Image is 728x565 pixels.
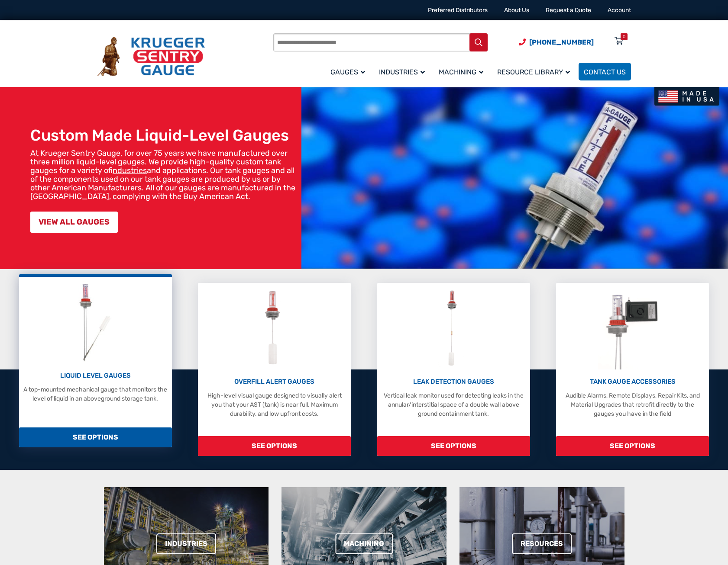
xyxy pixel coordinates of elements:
p: At Krueger Sentry Gauge, for over 75 years we have manufactured over three million liquid-level g... [30,149,297,201]
span: SEE OPTIONS [198,436,351,456]
span: Resource Library [497,68,570,76]
span: Gauges [330,68,365,76]
p: LEAK DETECTION GAUGES [382,377,526,387]
span: Machining [439,68,483,76]
img: Made In USA [654,87,719,106]
img: Krueger Sentry Gauge [97,37,205,77]
a: Industries [156,533,216,554]
p: High-level visual gauge designed to visually alert you that your AST (tank) is near full. Maximum... [202,391,346,418]
span: SEE OPTIONS [19,427,172,447]
a: Phone Number (920) 434-8860 [519,37,594,48]
a: Account [608,6,631,14]
span: Contact Us [584,68,626,76]
p: OVERFILL ALERT GAUGES [202,377,346,387]
a: Overfill Alert Gauges OVERFILL ALERT GAUGES High-level visual gauge designed to visually alert yo... [198,283,351,456]
a: Resource Library [492,61,579,82]
a: VIEW ALL GAUGES [30,212,118,233]
h1: Custom Made Liquid-Level Gauges [30,126,297,144]
span: SEE OPTIONS [556,436,709,456]
a: industries [113,166,147,175]
a: Machining [434,61,492,82]
p: Audible Alarms, Remote Displays, Repair Kits, and Material Upgrades that retrofit directly to the... [560,391,705,418]
img: Leak Detection Gauges [437,287,471,369]
a: Contact Us [579,63,631,80]
p: LIQUID LEVEL GAUGES [23,371,168,381]
a: Liquid Level Gauges LIQUID LEVEL GAUGES A top-mounted mechanical gauge that monitors the level of... [19,274,172,447]
img: Tank Gauge Accessories [598,287,667,369]
a: Industries [374,61,434,82]
span: SEE OPTIONS [377,436,530,456]
span: [PHONE_NUMBER] [529,38,594,46]
a: Resources [512,533,572,554]
a: Tank Gauge Accessories TANK GAUGE ACCESSORIES Audible Alarms, Remote Displays, Repair Kits, and M... [556,283,709,456]
p: TANK GAUGE ACCESSORIES [560,377,705,387]
p: A top-mounted mechanical gauge that monitors the level of liquid in an aboveground storage tank. [23,385,168,403]
a: Leak Detection Gauges LEAK DETECTION GAUGES Vertical leak monitor used for detecting leaks in the... [377,283,530,456]
a: Gauges [325,61,374,82]
a: Machining [335,533,393,554]
img: Liquid Level Gauges [72,281,118,363]
img: Overfill Alert Gauges [255,287,294,369]
div: 0 [623,33,625,40]
a: Preferred Distributors [428,6,488,14]
p: Vertical leak monitor used for detecting leaks in the annular/interstitial space of a double wall... [382,391,526,418]
img: bg_hero_bannerksentry [301,87,728,269]
span: Industries [379,68,425,76]
a: Request a Quote [546,6,591,14]
a: About Us [504,6,529,14]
